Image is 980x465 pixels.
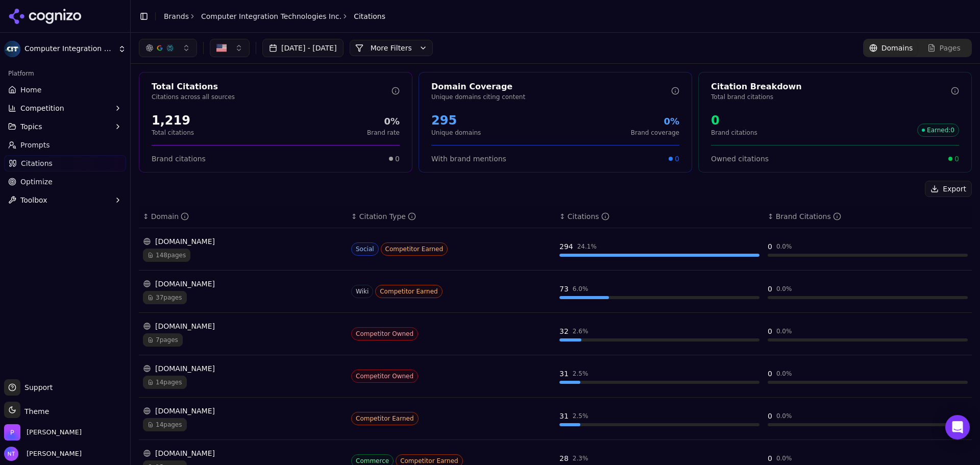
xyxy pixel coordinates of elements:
[4,424,82,440] button: Open organization switcher
[143,321,343,331] div: [DOMAIN_NAME]
[711,81,951,93] div: Citation Breakdown
[768,284,772,294] div: 0
[768,369,772,379] div: 0
[143,291,187,304] span: 37 pages
[152,154,206,164] span: Brand citations
[431,81,671,93] div: Domain Coverage
[559,326,569,336] div: 32
[143,376,187,389] span: 14 pages
[20,140,50,150] span: Prompts
[20,103,64,113] span: Competition
[776,327,792,335] div: 0.0 %
[631,129,679,137] p: Brand coverage
[151,211,189,222] div: Domain
[201,11,341,21] a: Computer Integration Technologies Inc.
[351,211,551,222] div: ↕Citation Type
[711,154,769,164] span: Owned citations
[4,100,126,116] button: Competition
[559,241,573,252] div: 294
[20,407,49,415] span: Theme
[143,236,343,247] div: [DOMAIN_NAME]
[559,411,569,421] div: 31
[143,333,183,347] span: 7 pages
[381,242,448,256] span: Competitor Earned
[375,285,443,298] span: Competitor Earned
[4,155,126,172] a: Citations
[4,118,126,135] button: Topics
[768,241,772,252] div: 0
[4,447,18,461] img: Nate Tower
[945,415,970,439] div: Open Intercom Messenger
[4,174,126,190] a: Optimize
[4,82,126,98] a: Home
[143,211,343,222] div: ↕Domain
[20,382,53,393] span: Support
[568,211,609,222] div: Citations
[152,129,194,137] p: Total citations
[262,39,344,57] button: [DATE] - [DATE]
[559,369,569,379] div: 31
[925,181,972,197] button: Export
[20,85,41,95] span: Home
[367,129,400,137] p: Brand rate
[216,43,227,53] img: US
[711,93,951,101] p: Total brand citations
[431,129,481,137] p: Unique domains
[559,453,569,463] div: 28
[776,412,792,420] div: 0.0 %
[4,424,20,440] img: Perrill
[776,454,792,462] div: 0.0 %
[152,81,391,93] div: Total Citations
[143,279,343,289] div: [DOMAIN_NAME]
[573,370,589,378] div: 2.5 %
[152,93,391,101] p: Citations across all sources
[395,154,400,164] span: 0
[143,249,190,262] span: 148 pages
[350,40,433,56] button: More Filters
[573,412,589,420] div: 2.5 %
[573,285,589,293] div: 6.0 %
[164,11,385,21] nav: breadcrumb
[20,177,53,187] span: Optimize
[431,154,506,164] span: With brand mentions
[27,428,82,437] span: Perrill
[768,211,968,222] div: ↕Brand Citations
[675,154,679,164] span: 0
[881,43,913,53] span: Domains
[351,370,418,383] span: Competitor Owned
[139,205,347,228] th: domain
[351,327,418,340] span: Competitor Owned
[559,211,759,222] div: ↕Citations
[164,12,189,20] a: Brands
[954,154,959,164] span: 0
[20,195,47,205] span: Toolbox
[940,43,961,53] span: Pages
[573,454,589,462] div: 2.3 %
[917,124,959,137] span: Earned : 0
[359,211,416,222] div: Citation Type
[431,112,481,129] div: 295
[354,11,385,21] span: Citations
[4,192,126,208] button: Toolbox
[559,284,569,294] div: 73
[152,112,194,129] div: 1,219
[22,449,82,458] span: [PERSON_NAME]
[351,412,419,425] span: Competitor Earned
[768,326,772,336] div: 0
[431,93,671,101] p: Unique domains citing content
[711,112,757,129] div: 0
[577,242,597,251] div: 24.1 %
[143,418,187,431] span: 14 pages
[351,242,379,256] span: Social
[143,448,343,458] div: [DOMAIN_NAME]
[367,114,400,129] div: 0%
[711,129,757,137] p: Brand citations
[20,121,42,132] span: Topics
[4,41,20,57] img: Computer Integration Technologies Inc.
[764,205,972,228] th: brandCitationCount
[768,411,772,421] div: 0
[4,447,82,461] button: Open user button
[143,406,343,416] div: [DOMAIN_NAME]
[776,370,792,378] div: 0.0 %
[347,205,555,228] th: citationTypes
